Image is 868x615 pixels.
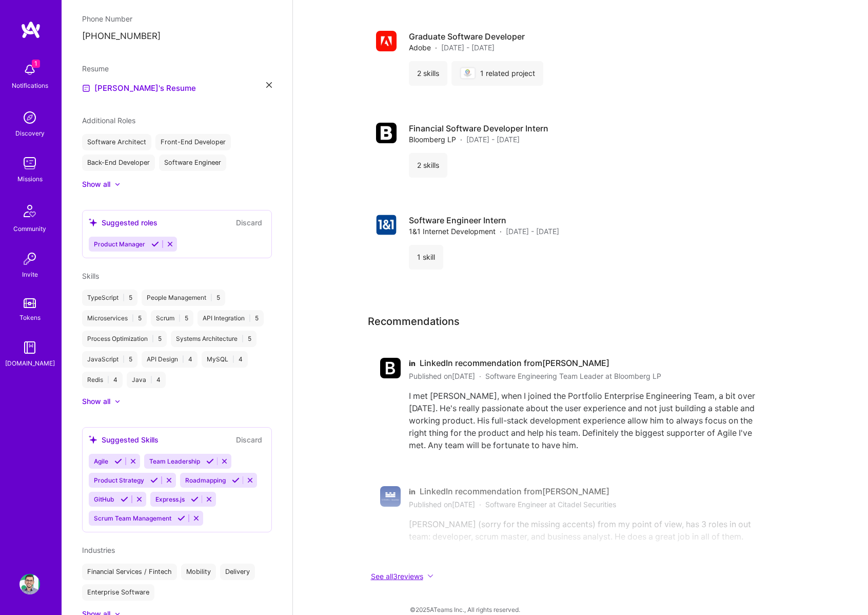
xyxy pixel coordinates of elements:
span: | [249,314,251,322]
span: Resume [82,64,109,73]
span: | [210,294,212,302]
img: Citadel Securities logo [380,486,401,507]
p: [PHONE_NUMBER] [82,30,272,43]
span: | [182,355,184,363]
img: discovery [19,107,40,128]
div: 2 skills [409,153,447,178]
img: Bloomberg LP logo [380,358,401,378]
div: People Management 5 [142,290,225,306]
div: Mobility [181,564,216,580]
div: JavaScript 5 [82,351,137,368]
i: Reject [192,514,200,522]
div: 2 skills [409,61,447,86]
i: Reject [246,476,254,484]
span: Software Engineer at Citadel Securities [485,499,616,510]
span: | [179,314,181,322]
div: Redis 4 [82,372,123,388]
div: Systems Architecture 5 [171,331,257,347]
img: Company logo [376,215,397,235]
span: | [152,335,154,343]
div: Suggested Skills [89,434,159,445]
span: 1 [32,60,40,68]
i: icon SuggestedTeams [89,218,97,227]
span: GitHub [94,495,114,503]
div: API Design 4 [142,351,198,368]
span: | [242,335,244,343]
a: [PERSON_NAME]'s Resume [82,82,196,94]
div: Financial Services / Fintech [82,564,177,580]
img: teamwork [19,153,40,174]
span: | [107,376,109,384]
span: Scrum Team Management [94,514,171,522]
span: Published on [DATE] [409,499,475,510]
div: Discovery [15,128,45,139]
img: Company logo [376,31,397,51]
span: Recommendations [368,314,460,329]
h4: Software Engineer Intern [409,215,559,226]
i: Reject [166,240,174,248]
span: | [150,376,152,384]
button: Discard [233,434,265,446]
div: Tokens [19,312,41,323]
img: Invite [19,248,40,269]
div: TypeScript 5 [82,290,137,306]
i: icon SuggestedTeams [89,435,97,444]
a: User Avatar [17,574,43,594]
i: Reject [135,495,143,503]
img: tokens [24,298,36,308]
div: Show all [82,179,110,189]
div: [PERSON_NAME] (sorry for the missing accents) from my point of view, has 3 roles in out team: dev... [409,518,766,543]
div: Software Architect [82,134,151,150]
span: Product Manager [94,240,145,248]
span: Adobe [409,42,431,53]
div: I met [PERSON_NAME], when I joined the Portfolio Enterprise Engineering Team, a bit over [DATE]. ... [409,390,766,451]
div: API Integration 5 [198,310,264,326]
div: Front-End Developer [155,134,231,150]
div: Notifications [12,80,48,91]
div: Software Engineer [159,155,226,171]
div: Missions [17,174,43,184]
h4: Financial Software Developer Intern [409,123,548,134]
span: in [409,486,416,497]
i: Accept [177,514,185,522]
button: See all3reviews [368,570,778,582]
div: MySQL 4 [202,351,248,368]
div: Back-End Developer [82,155,155,171]
span: | [232,355,234,363]
div: Java 4 [127,372,166,388]
img: Adobe [461,68,475,79]
span: 1&1 Internet Development [409,226,496,237]
i: Accept [151,240,159,248]
i: Reject [221,457,228,465]
span: Bloomberg LP [409,134,456,145]
i: Accept [150,476,158,484]
div: 1 skill [409,245,443,270]
span: Software Engineering Team Leader at Bloomberg LP [485,371,661,381]
i: icon Close [266,82,272,88]
span: Express.js [155,495,185,503]
i: Accept [121,495,128,503]
span: Additional Roles [82,116,135,125]
div: [DOMAIN_NAME] [5,358,55,369]
div: Show all [82,396,110,407]
span: Skills [82,272,99,280]
i: Accept [114,457,122,465]
span: [DATE] - [DATE] [441,42,495,53]
div: Delivery [220,564,255,580]
span: in [409,358,416,369]
img: User Avatar [19,574,40,594]
span: LinkedIn recommendation from [PERSON_NAME] [420,486,609,497]
img: Company logo [376,123,397,143]
div: 1 related project [451,61,543,86]
span: Team Leadership [149,457,200,465]
span: · [479,499,481,510]
i: Reject [165,476,173,484]
div: Community [13,223,46,234]
span: · [435,42,437,53]
span: Published on [DATE] [409,371,475,381]
i: Accept [232,476,240,484]
span: · [479,371,481,381]
span: Roadmapping [185,476,226,484]
span: | [123,294,125,302]
div: Invite [22,269,38,280]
